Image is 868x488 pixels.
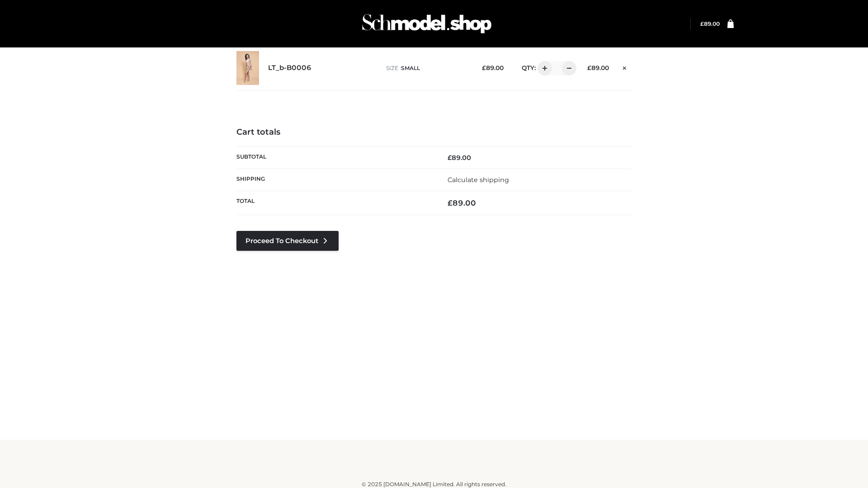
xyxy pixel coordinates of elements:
span: £ [482,64,486,71]
span: £ [587,64,591,71]
span: £ [448,198,453,207]
img: Schmodel Admin 964 [359,6,495,42]
bdi: 89.00 [482,64,504,71]
bdi: 89.00 [587,64,609,71]
bdi: 89.00 [448,154,471,162]
th: Total [236,191,434,215]
bdi: 89.00 [448,198,476,207]
h4: Cart totals [236,127,632,137]
th: Shipping [236,169,434,191]
div: QTY: [513,61,573,75]
a: Remove this item [618,61,632,73]
span: £ [448,154,452,162]
span: £ [700,20,704,27]
a: £89.00 [700,20,720,27]
th: Subtotal [236,146,434,169]
a: Proceed to Checkout [236,231,339,251]
bdi: 89.00 [700,20,720,27]
a: Calculate shipping [448,176,509,184]
span: SMALL [401,65,420,71]
p: size : [386,64,468,72]
a: LT_b-B0006 [268,64,311,72]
